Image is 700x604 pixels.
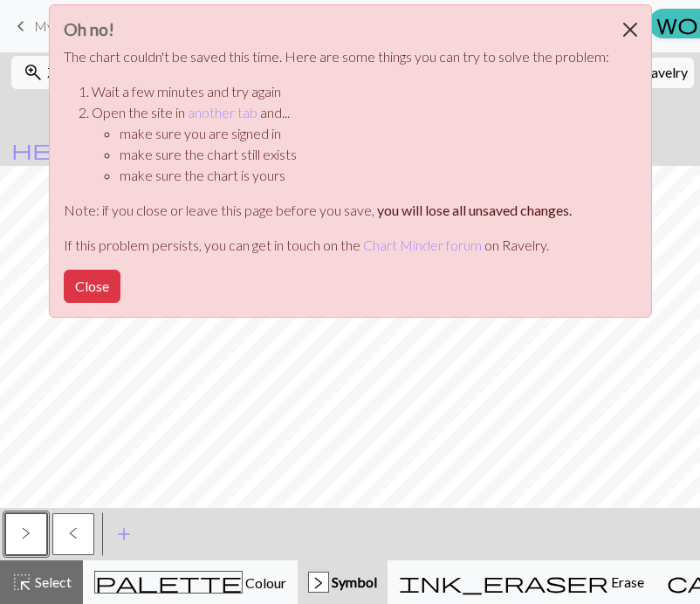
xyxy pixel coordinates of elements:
[64,200,609,221] p: Note: if you close or leave this page before you save,
[32,573,72,590] span: Select
[92,102,609,186] li: Open the site in and...
[399,570,608,594] span: ink_eraser
[64,46,609,67] p: The chart couldn't be saved this time. Here are some things you can try to solve the problem:
[22,526,31,540] span: twisted purl
[363,237,482,253] a: Chart Minder forum
[120,144,609,165] li: make sure the chart still exists
[83,560,298,604] button: Colour
[388,560,655,604] button: Erase
[113,522,134,546] span: add
[64,235,609,256] p: If this problem persists, you can get in touch on the on Ravelry.
[95,570,242,594] span: palette
[329,573,377,590] span: Symbol
[11,570,32,594] span: highlight_alt
[609,5,651,54] button: Close
[64,270,120,303] button: Close
[52,513,94,555] button: <
[243,574,286,591] span: Colour
[92,81,609,102] li: Wait a few minutes and try again
[188,104,257,120] a: another tab
[120,165,609,186] li: make sure the chart is yours
[608,573,644,590] span: Erase
[64,19,609,39] h3: Oh no!
[69,526,78,540] span: twisted knit
[120,123,609,144] li: make sure you are signed in
[5,513,47,555] button: >
[309,573,328,594] div: >
[298,560,388,604] button: > Symbol
[377,202,572,218] strong: you will lose all unsaved changes.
